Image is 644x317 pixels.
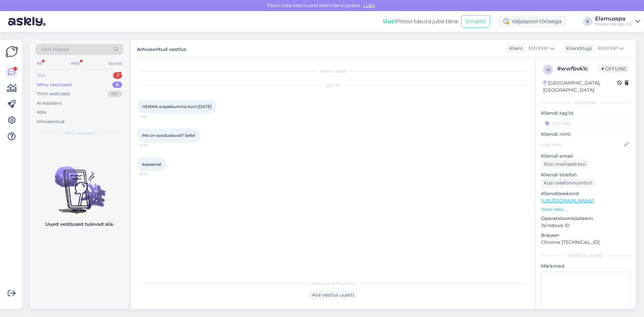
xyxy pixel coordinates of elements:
[541,153,631,160] p: Kliendi email
[138,82,529,88] div: [DATE]
[107,59,123,68] div: Socials
[541,222,631,229] p: Windows 10
[64,130,95,136] span: Minu vestlused
[37,72,45,79] div: Uus
[541,100,631,106] div: Kliendi info
[108,91,122,97] div: 99+
[37,109,47,116] div: Kõik
[113,72,122,79] div: 3
[140,172,165,177] span: 12:19
[583,17,592,26] div: E
[541,215,631,222] p: Operatsioonisüsteem
[140,143,165,148] span: 12:19
[45,221,114,228] p: Uued vestlused tulevad siia.
[541,232,631,239] p: Brauser
[563,45,592,52] div: Klienditugi
[37,91,70,97] div: Tiimi vestlused
[69,59,81,68] div: Web
[541,178,595,188] div: Küsi telefoninumbrit
[541,171,631,178] p: Kliendi telefon
[541,190,631,197] p: Klienditeekond
[541,141,623,148] input: Lisa nimi
[142,133,195,138] span: Mis on sooduskood? Sellel
[37,82,72,88] div: Minu vestlused
[142,104,212,109] span: HENNA eripakkumine kuni [DATE]
[541,160,589,169] div: Küsi meiliaadressi
[541,239,631,246] p: Chrome [TECHNICAL_ID]
[383,17,459,25] div: Proovi tasuta juba täna:
[137,44,186,53] label: Arhiveeritud vestlus
[543,80,617,94] div: [GEOGRAPHIC_DATA], [GEOGRAPHIC_DATA]
[595,21,633,27] div: Mustamäe Spa OÜ
[498,15,567,28] div: Väljaspool tööaega
[541,110,631,117] p: Kliendi tag'id
[42,46,68,53] span: Otsi kliente
[362,2,377,8] span: Luba
[595,16,640,27] a: ElamusspaMustamäe Spa OÜ
[37,118,64,125] div: Arhiveeritud
[541,118,631,128] input: Lisa tag
[140,114,165,119] span: 12:19
[541,198,594,204] a: [URL][DOMAIN_NAME]
[142,162,161,167] span: kapaanial
[541,253,631,259] div: [PERSON_NAME]
[138,68,529,74] div: Vestlus algas
[506,45,523,52] div: Klient
[595,16,633,21] div: Elamusspa
[541,131,631,138] p: Kliendi nimi
[541,206,631,212] p: Vaata edasi ...
[383,18,396,24] b: Uus!
[112,82,122,88] div: 0
[599,65,629,72] span: Offline
[546,67,550,72] span: w
[461,15,490,28] button: Emailid
[36,59,43,68] div: All
[557,65,599,73] div: # wwfbvk1c
[30,154,129,215] img: No chats
[37,100,62,107] div: AI Assistent
[541,263,631,270] p: Märkmed
[598,45,618,52] span: Estonian
[309,290,357,300] div: Ava vestlus uuesti
[310,280,356,286] span: Vestlus on arhiveeritud
[5,45,18,58] img: Askly Logo
[529,45,549,52] span: Estonian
